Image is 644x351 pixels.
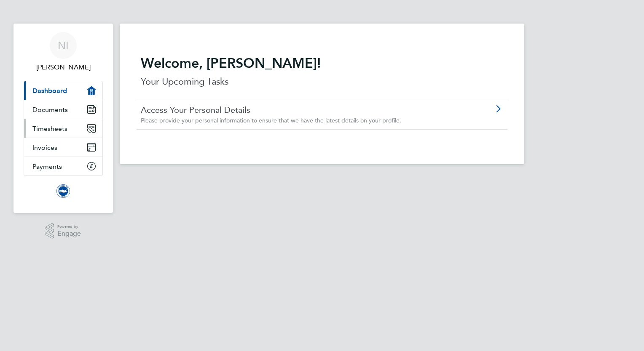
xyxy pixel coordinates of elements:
span: Invoices [32,144,57,152]
p: Your Upcoming Tasks [141,75,503,88]
span: Powered by [57,223,81,230]
a: Payments [24,157,102,175]
span: Engage [57,230,81,237]
h2: Welcome, [PERSON_NAME]! [141,55,503,72]
a: Powered byEngage [46,223,81,239]
span: Timesheets [32,125,67,133]
a: Timesheets [24,119,102,138]
span: Documents [32,106,68,114]
a: Invoices [24,138,102,157]
a: Dashboard [24,81,102,100]
a: Documents [24,100,102,119]
a: NI[PERSON_NAME] [24,32,103,72]
a: Go to home page [24,184,103,198]
img: brightonandhovealbion-logo-retina.png [56,184,70,198]
a: Access Your Personal Details [141,104,456,115]
span: Niall Irwin [24,62,103,72]
span: Dashboard [32,87,67,95]
span: Please provide your personal information to ensure that we have the latest details on your profile. [141,117,401,124]
span: NI [58,40,69,51]
nav: Main navigation [13,24,113,213]
span: Payments [32,162,62,170]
